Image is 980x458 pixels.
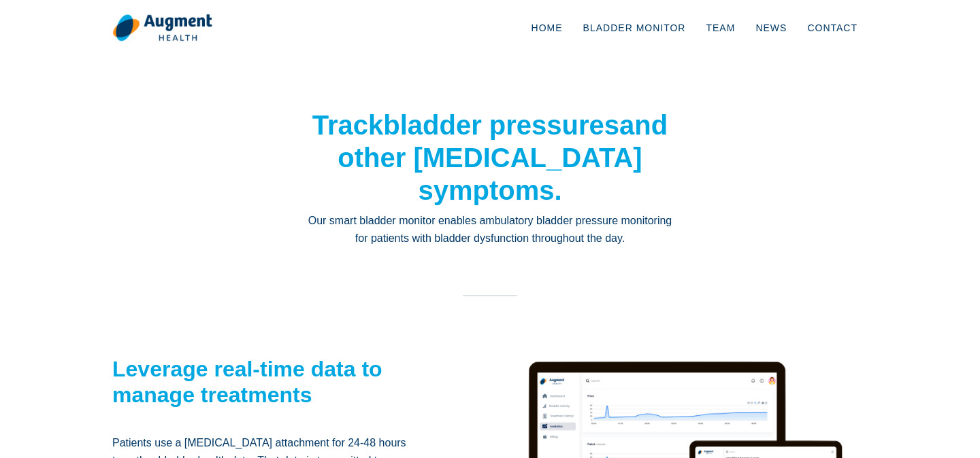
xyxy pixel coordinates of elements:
p: Our smart bladder monitor enables ambulatory bladder pressure monitoring for patients with bladde... [306,212,674,248]
a: News [745,5,797,50]
a: Team [696,5,745,50]
h2: Leverage real-time data to manage treatments [112,356,415,408]
a: Contact [797,5,868,50]
a: Bladder Monitor [573,5,696,50]
a: Home [521,5,573,50]
img: logo [112,14,212,42]
h1: Track and other [MEDICAL_DATA] symptoms. [306,109,674,207]
strong: bladder pressures [383,110,619,140]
